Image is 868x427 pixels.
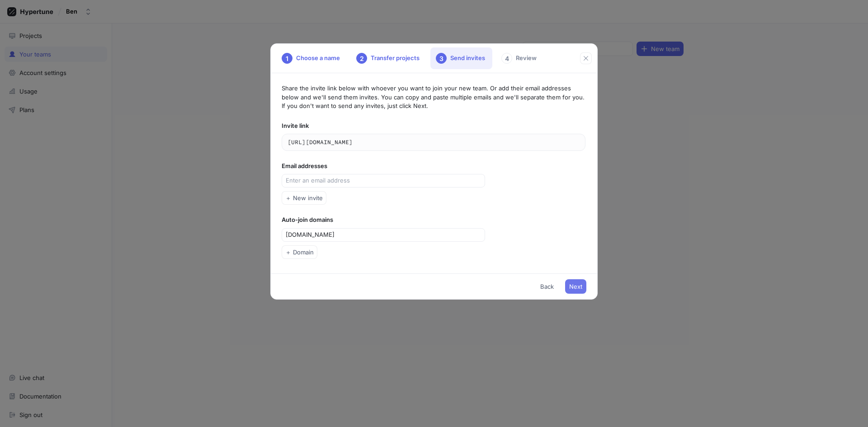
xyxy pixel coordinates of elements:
[285,249,314,255] span: ＋ Domain
[536,279,558,294] button: Back
[282,216,585,225] p: Auto-join domains
[351,47,427,69] div: Transfer projects
[282,191,326,205] button: ＋ New invite
[430,47,492,69] div: Send invites
[496,47,544,69] div: Review
[356,53,367,64] div: 2
[282,134,585,150] textarea: [URL][DOMAIN_NAME]
[565,279,586,294] button: Next
[285,195,323,201] span: ＋ New invite
[282,53,292,64] div: 1
[569,284,582,289] span: Next
[286,230,483,239] input: Enter a domain
[282,122,585,131] p: Invite link
[282,84,585,111] p: Share the invite link below with whoever you want to join your new team. Or add their email addre...
[276,47,347,69] div: Choose a name
[286,176,483,185] input: Enter an email address
[282,162,585,171] p: Email addresses
[540,284,554,289] span: Back
[501,53,512,64] div: 4
[282,245,317,259] button: ＋ Domain
[436,53,447,64] div: 3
